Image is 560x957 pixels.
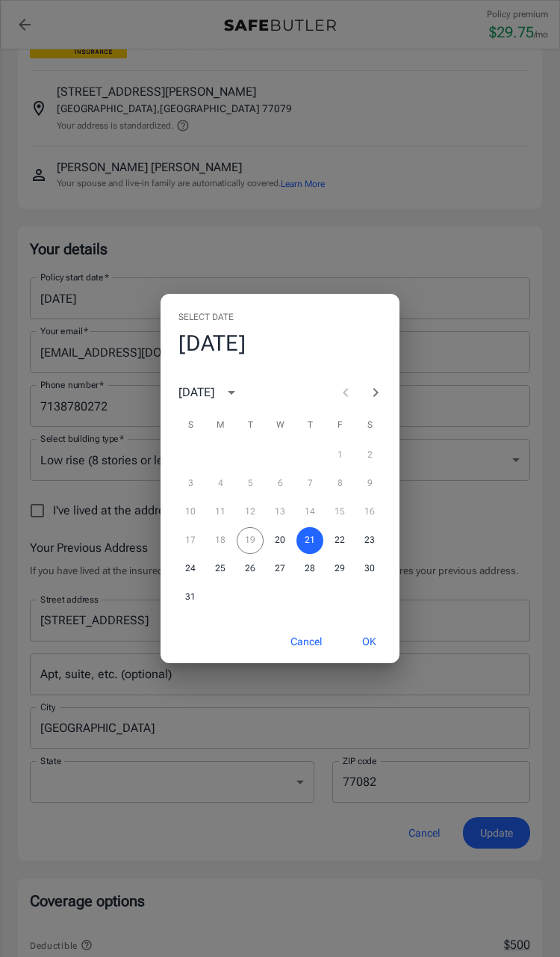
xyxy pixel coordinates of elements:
button: 30 [356,556,383,582]
button: 26 [237,556,264,582]
div: [DATE] [178,384,214,401]
button: 27 [267,556,293,582]
span: Monday [207,410,234,440]
span: Sunday [177,410,204,440]
span: Saturday [356,410,383,440]
button: 29 [326,556,353,582]
span: Friday [326,410,353,440]
button: Cancel [273,626,339,658]
button: Next month [361,378,391,407]
button: 25 [207,556,234,582]
button: calendar view is open, switch to year view [219,380,244,405]
button: 23 [356,527,383,554]
span: Wednesday [267,410,293,440]
span: Select date [178,306,234,330]
button: 31 [177,584,204,611]
button: 24 [177,556,204,582]
h4: [DATE] [178,330,246,357]
span: Tuesday [237,410,264,440]
button: 28 [296,556,323,582]
span: Thursday [296,410,323,440]
button: 21 [296,527,323,554]
button: 20 [267,527,293,554]
button: 22 [326,527,353,554]
button: OK [345,626,393,658]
